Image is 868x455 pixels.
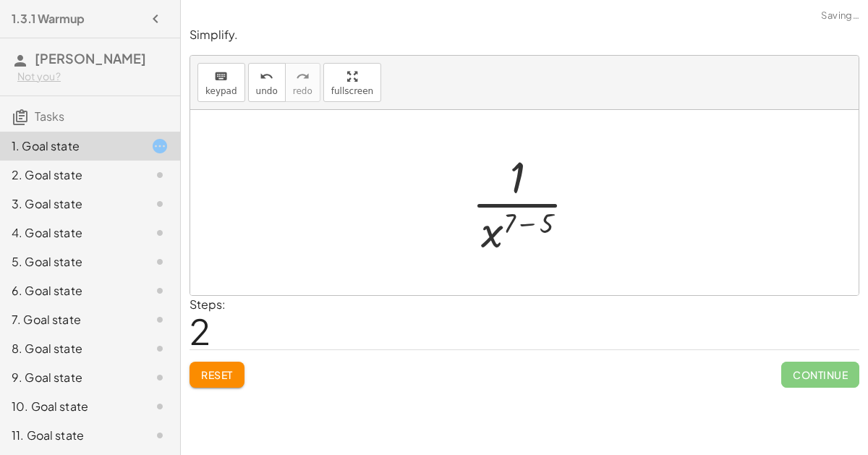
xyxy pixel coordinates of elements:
i: Task not started. [151,224,169,242]
div: 5. Goal state [12,253,128,271]
span: Reset [201,368,233,381]
div: 11. Goal state [12,427,128,444]
span: keypad [205,86,237,96]
button: fullscreen [323,63,381,102]
p: Simplify. [190,27,859,43]
button: undoundo [248,63,286,102]
i: Task not started. [151,340,169,357]
div: Not you? [17,69,169,84]
i: undo [260,68,273,85]
i: Task not started. [151,427,169,444]
span: undo [256,86,278,96]
i: Task not started. [151,311,169,328]
label: Steps: [190,297,226,312]
div: 8. Goal state [12,340,128,357]
span: redo [293,86,312,96]
i: Task not started. [151,195,169,213]
div: 10. Goal state [12,398,128,415]
span: Saving… [821,9,859,23]
span: Tasks [35,109,64,124]
button: keyboardkeypad [197,63,245,102]
div: 2. Goal state [12,166,128,184]
div: 1. Goal state [12,137,128,155]
i: Task not started. [151,282,169,299]
i: Task not started. [151,166,169,184]
div: 6. Goal state [12,282,128,299]
i: Task not started. [151,253,169,271]
div: 4. Goal state [12,224,128,242]
div: 3. Goal state [12,195,128,213]
button: Reset [190,362,244,388]
i: keyboard [214,68,228,85]
i: redo [296,68,310,85]
div: 9. Goal state [12,369,128,386]
i: Task started. [151,137,169,155]
h4: 1.3.1 Warmup [12,10,85,27]
button: redoredo [285,63,320,102]
span: fullscreen [331,86,373,96]
i: Task not started. [151,369,169,386]
span: 2 [190,309,210,353]
div: 7. Goal state [12,311,128,328]
span: [PERSON_NAME] [35,50,146,67]
i: Task not started. [151,398,169,415]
